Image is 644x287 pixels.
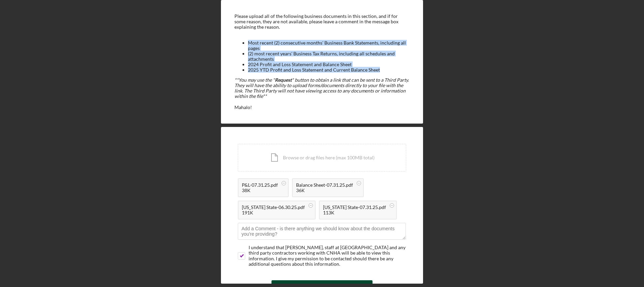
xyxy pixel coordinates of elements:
div: [US_STATE] State-06.30.25.pdf [242,205,305,210]
div: 36K [296,188,353,193]
div: I understand that [PERSON_NAME], staff at [GEOGRAPHIC_DATA] and any third party contractors worki... [249,245,406,266]
div: Mahalo! [234,105,410,110]
div: P&L-07.31.25.pdf [242,182,278,188]
div: Balance Sheet-07.31.25.pdf [296,182,353,188]
li: 2024 Profit and Loss Statement and Balance Sheet [248,62,410,67]
div: 38K [242,188,278,193]
li: Most recent (2) consecutive months' Business Bank Statements, including all pages [248,40,410,51]
em: **You may use the " " button to obtain a link that can be sent to a Third Party. They will have t... [234,77,409,99]
div: Please upload all of the following business documents in this section, and if for some reason, th... [234,14,410,30]
div: [US_STATE] State-07.31.25.pdf [323,205,386,210]
div: 113K [323,210,386,215]
strong: Request [275,77,292,83]
li: 2025 YTD Profit and Loss Statement and Current Balance Sheet [248,67,410,73]
li: (2) most recent years' Business Tax Returns, including all schedules and attachments [248,51,410,62]
div: 191K [242,210,305,215]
